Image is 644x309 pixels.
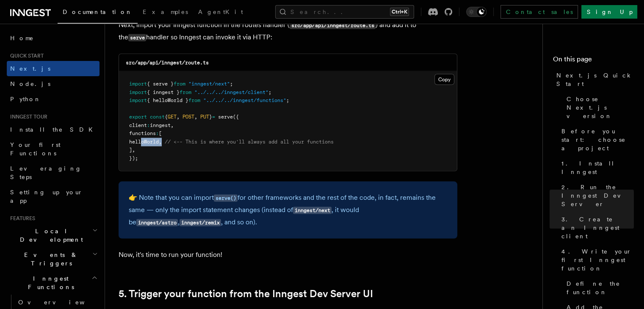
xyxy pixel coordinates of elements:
span: inngest [150,122,171,128]
a: 4. Write your first Inngest function [558,244,634,276]
button: Copy [434,74,454,85]
a: Contact sales [500,5,578,19]
a: Examples [138,3,193,23]
span: serve [218,114,233,120]
span: export [129,114,147,120]
span: { serve } [147,81,174,87]
span: Next.js Quick Start [556,71,634,88]
span: "../../../inngest/functions" [203,97,286,103]
a: Python [7,91,100,107]
a: Before you start: choose a project [558,124,634,156]
span: ; [268,89,271,95]
span: Choose Next.js version [567,95,634,120]
span: Inngest Functions [7,274,91,291]
a: Sign Up [581,5,637,19]
span: PUT [200,114,209,120]
span: = [212,114,215,120]
a: Home [7,30,100,46]
span: from [180,89,191,95]
span: { helloWorld } [147,97,188,103]
span: const [150,114,165,120]
a: Next.js [7,61,100,76]
span: Next.js [10,65,50,72]
span: ; [230,81,233,87]
button: Local Development [7,223,100,247]
code: inngest/remix [180,219,221,226]
a: serve() [214,193,238,201]
a: AgentKit [193,3,248,23]
span: import [129,81,147,87]
span: POST [182,114,194,120]
span: ({ [233,114,239,120]
span: [ [159,130,162,136]
span: Inngest tour [7,113,47,120]
p: Now, it's time to run your function! [119,249,457,261]
span: Define the function [567,279,634,296]
span: , [132,147,135,153]
button: Toggle dark mode [466,7,486,17]
span: : [147,122,150,128]
span: AgentKit [198,8,243,15]
span: , [177,114,180,120]
span: GET [168,114,177,120]
a: Documentation [58,3,138,24]
span: helloWorld [129,139,159,145]
span: : [156,130,159,136]
span: Leveraging Steps [10,165,82,180]
span: { inngest } [147,89,180,95]
a: Install the SDK [7,122,100,137]
span: Features [7,215,35,222]
span: 3. Create an Inngest client [561,215,634,240]
span: Events & Triggers [7,251,92,268]
span: import [129,97,147,103]
a: Your first Functions [7,137,100,161]
code: src/app/api/inngest/route.ts [126,60,209,66]
span: "../../../inngest/client" [194,89,268,95]
span: Your first Functions [10,141,61,157]
span: ] [129,147,132,153]
p: 👉 Note that you can import for other frameworks and the rest of the code, in fact, remains the sa... [129,192,447,229]
code: inngest/next [293,207,332,214]
span: }); [129,155,138,161]
span: Install the SDK [10,126,98,133]
span: functions [129,130,156,136]
a: Node.js [7,76,100,91]
a: 3. Create an Inngest client [558,212,634,244]
span: from [188,97,200,103]
button: Events & Triggers [7,247,100,271]
span: , [194,114,197,120]
code: serve() [214,195,238,202]
span: 1. Install Inngest [561,159,634,176]
kbd: Ctrl+K [390,8,409,16]
span: } [209,114,212,120]
code: src/app/api/inngest/route.ts [290,22,376,29]
span: "inngest/next" [188,81,230,87]
a: Choose Next.js version [563,91,634,124]
span: import [129,89,147,95]
span: Documentation [63,8,133,15]
span: Setting up your app [10,189,83,204]
a: Leveraging Steps [7,161,100,185]
span: Node.js [10,80,50,87]
span: Examples [143,8,188,15]
a: 2. Run the Inngest Dev Server [558,179,634,212]
p: Next, import your Inngest function in the routes handler ( ) and add it to the handler so Inngest... [119,19,457,44]
h4: On this page [553,54,634,68]
a: 5. Trigger your function from the Inngest Dev Server UI [119,288,373,300]
span: client [129,122,147,128]
a: Next.js Quick Start [553,68,634,91]
span: Home [10,34,34,42]
span: { [165,114,168,120]
a: Setting up your app [7,185,100,208]
span: Quick start [7,52,44,59]
button: Inngest Functions [7,271,100,295]
a: Define the function [563,276,634,300]
span: ; [286,97,289,103]
span: Before you start: choose a project [561,127,634,152]
span: from [174,81,185,87]
code: serve [128,34,146,41]
span: , [171,122,174,128]
button: Search...Ctrl+K [275,5,414,19]
span: , [159,139,162,145]
span: Overview [18,299,105,306]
